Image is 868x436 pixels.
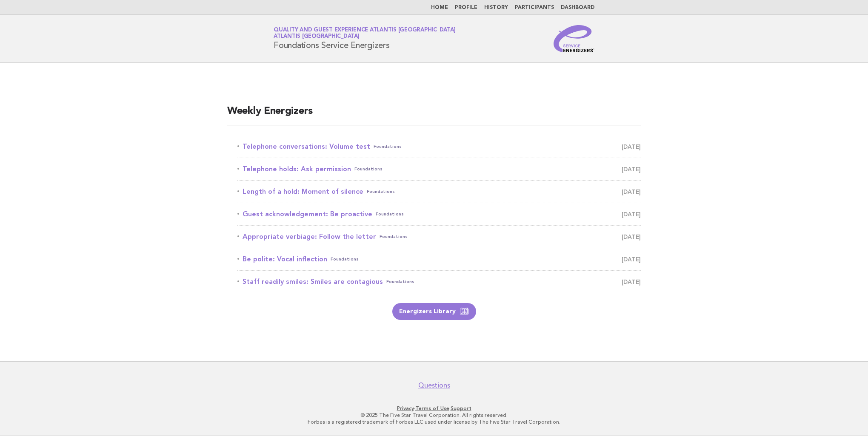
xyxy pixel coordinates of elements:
[622,163,641,175] span: [DATE]
[174,405,694,412] p: · ·
[392,303,476,320] a: Energizers Library
[274,28,455,50] h1: Foundations Service Energizers
[274,34,360,40] span: Atlantis [GEOGRAPHIC_DATA]
[431,5,448,10] a: Home
[622,141,641,153] span: [DATE]
[455,5,477,10] a: Profile
[227,105,641,125] h2: Weekly Energizers
[237,163,641,175] a: Telephone holds: Ask permissionFoundations [DATE]
[622,231,641,243] span: [DATE]
[237,231,641,243] a: Appropriate verbiage: Follow the letterFoundations [DATE]
[237,253,641,265] a: Be polite: Vocal inflectionFoundations [DATE]
[274,27,455,39] a: Quality and Guest Experience Atlantis [GEOGRAPHIC_DATA]Atlantis [GEOGRAPHIC_DATA]
[237,208,641,220] a: Guest acknowledgement: Be proactiveFoundations [DATE]
[376,208,404,220] span: Foundations
[622,253,641,265] span: [DATE]
[418,381,450,390] a: Questions
[367,186,395,198] span: Foundations
[451,405,471,411] a: Support
[415,405,449,411] a: Terms of Use
[237,276,641,288] a: Staff readily smiles: Smiles are contagiousFoundations [DATE]
[622,276,641,288] span: [DATE]
[380,231,408,243] span: Foundations
[331,253,359,265] span: Foundations
[174,419,694,425] p: Forbes is a registered trademark of Forbes LLC used under license by The Five Star Travel Corpora...
[354,163,383,175] span: Foundations
[561,5,594,10] a: Dashboard
[515,5,554,10] a: Participants
[386,276,414,288] span: Foundations
[397,405,414,411] a: Privacy
[554,25,594,52] img: Service Energizers
[174,412,694,419] p: © 2025 The Five Star Travel Corporation. All rights reserved.
[622,208,641,220] span: [DATE]
[237,186,641,198] a: Length of a hold: Moment of silenceFoundations [DATE]
[374,141,402,153] span: Foundations
[237,141,641,153] a: Telephone conversations: Volume testFoundations [DATE]
[622,186,641,198] span: [DATE]
[484,5,508,10] a: History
